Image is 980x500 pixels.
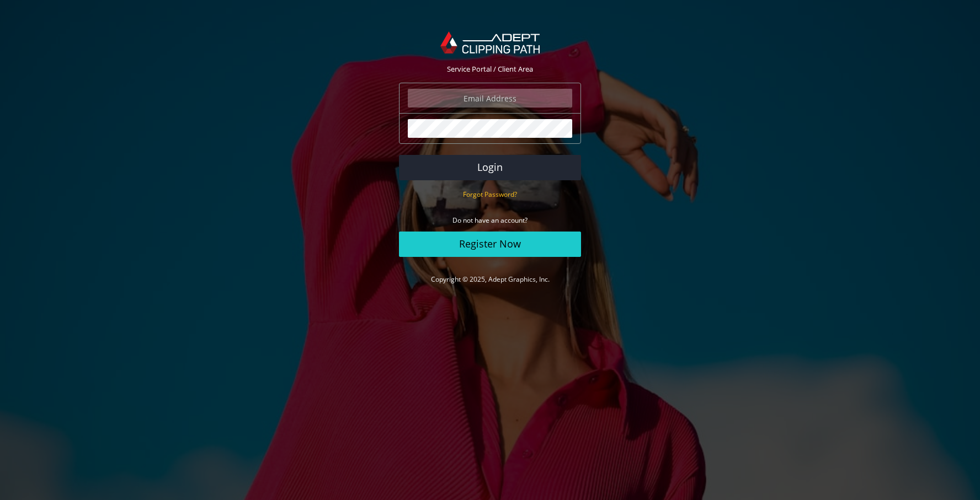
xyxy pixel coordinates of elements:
[463,189,517,199] a: Forgot Password?
[408,89,572,107] input: Email Address
[447,64,533,74] span: Service Portal / Client Area
[452,216,528,225] small: Do not have an account?
[399,155,581,180] button: Login
[399,232,581,257] a: Register Now
[440,31,539,53] img: Adept Graphics
[431,275,550,284] a: Copyright © 2025, Adept Graphics, Inc.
